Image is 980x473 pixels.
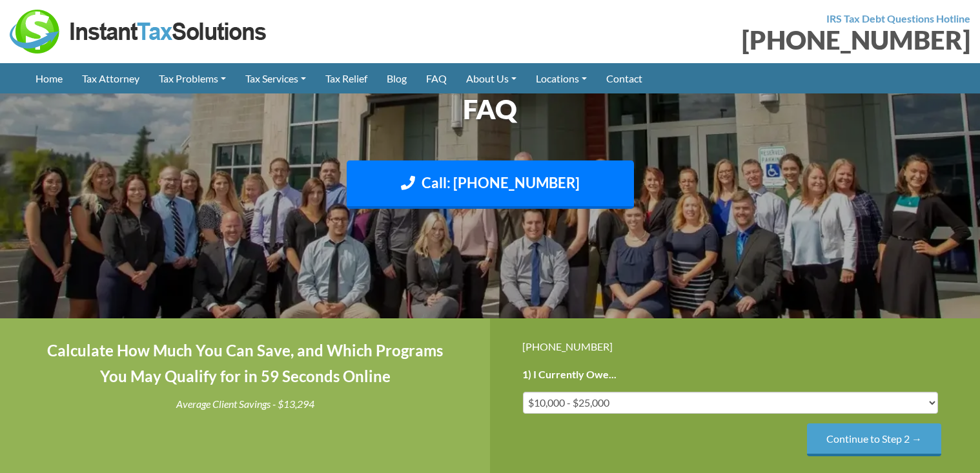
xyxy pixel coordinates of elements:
[132,90,848,128] h1: FAQ
[32,338,458,391] h4: Calculate How Much You Can Save, and Which Programs You May Qualify for in 59 Seconds Online
[10,10,268,53] img: Instant Tax Solutions Logo
[522,368,617,381] label: 1) I Currently Owe...
[377,63,416,93] a: Blog
[10,24,268,36] a: Instant Tax Solutions Logo
[149,63,236,93] a: Tax Problems
[236,63,316,93] a: Tax Services
[500,27,970,53] div: [PHONE_NUMBER]
[316,63,377,93] a: Tax Relief
[522,338,948,355] div: [PHONE_NUMBER]
[807,423,941,456] input: Continue to Step 2 →
[416,63,456,93] a: FAQ
[26,63,72,93] a: Home
[176,398,314,410] i: Average Client Savings - $13,294
[347,160,634,209] a: Call: [PHONE_NUMBER]
[597,63,652,93] a: Contact
[72,63,149,93] a: Tax Attorney
[526,63,597,93] a: Locations
[456,63,526,93] a: About Us
[826,12,970,24] strong: IRS Tax Debt Questions Hotline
